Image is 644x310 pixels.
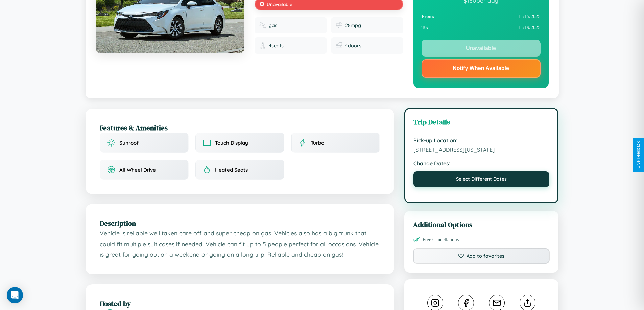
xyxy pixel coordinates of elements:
span: Touch Display [215,140,248,146]
button: Add to favorites [413,248,550,264]
img: Fuel efficiency [336,22,342,29]
img: Seats [259,42,266,49]
div: Open Intercom Messenger [7,287,23,303]
img: Doors [336,42,342,49]
img: Fuel type [259,22,266,29]
span: 4 seats [269,43,284,49]
span: Sunroof [119,140,139,146]
span: [STREET_ADDRESS][US_STATE] [413,146,550,153]
span: Unavailable [267,1,292,7]
h3: Trip Details [413,117,550,130]
strong: Change Dates: [413,160,550,167]
h3: Additional Options [413,220,550,229]
div: Give Feedback [636,141,641,169]
strong: Pick-up Location: [413,137,550,144]
span: Free Cancellations [423,237,459,243]
span: 28 mpg [345,22,361,28]
span: gas [269,22,277,28]
button: Notify When Available [422,59,541,78]
p: Vehicle is reliable well taken care off and super cheap on gas. Vehicles also has a big trunk tha... [100,228,380,260]
button: Select Different Dates [413,171,550,187]
div: 11 / 15 / 2025 [422,11,541,22]
h2: Description [100,218,380,228]
strong: From: [422,13,435,19]
span: 4 doors [345,43,361,49]
div: 11 / 19 / 2025 [422,22,541,33]
span: All Wheel Drive [119,167,156,173]
button: Unavailable [422,40,541,57]
span: Heated Seats [215,167,248,173]
span: Turbo [311,140,324,146]
strong: To: [422,25,428,30]
h2: Features & Amenities [100,123,380,133]
h2: Hosted by [100,299,380,308]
